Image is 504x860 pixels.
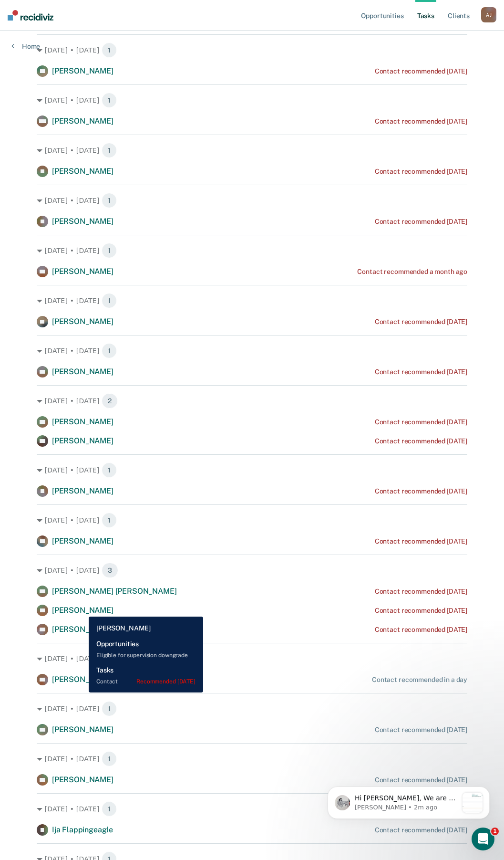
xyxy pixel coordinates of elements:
[375,607,467,615] div: Contact recommended [DATE]
[52,116,113,126] span: [PERSON_NAME]
[37,462,467,478] div: [DATE] • [DATE] 1
[37,563,467,578] div: [DATE] • [DATE] 3
[102,651,117,666] span: 1
[102,801,117,817] span: 1
[37,393,467,409] div: [DATE] • [DATE] 2
[52,725,113,734] span: [PERSON_NAME]
[375,726,467,734] div: Contact recommended [DATE]
[102,751,117,766] span: 1
[37,293,467,308] div: [DATE] • [DATE] 1
[37,143,467,158] div: [DATE] • [DATE] 1
[375,168,467,176] div: Contact recommended [DATE]
[102,462,117,478] span: 1
[375,487,467,495] div: Contact recommended [DATE]
[375,218,467,226] div: Contact recommended [DATE]
[52,625,113,634] span: [PERSON_NAME]
[102,563,118,578] span: 3
[37,93,467,108] div: [DATE] • [DATE] 1
[52,606,113,615] span: [PERSON_NAME]
[52,825,113,834] span: Ija Flappingeagle
[52,675,113,684] span: [PERSON_NAME]
[37,513,467,528] div: [DATE] • [DATE] 1
[102,343,117,358] span: 1
[52,317,113,326] span: [PERSON_NAME]
[481,7,496,22] button: AJ
[52,587,177,596] span: [PERSON_NAME] [PERSON_NAME]
[52,436,113,445] span: [PERSON_NAME]
[375,418,467,426] div: Contact recommended [DATE]
[52,66,113,75] span: [PERSON_NAME]
[52,217,113,226] span: [PERSON_NAME]
[37,751,467,766] div: [DATE] • [DATE] 1
[102,193,117,208] span: 1
[375,117,467,126] div: Contact recommended [DATE]
[37,801,467,817] div: [DATE] • [DATE] 1
[375,537,467,545] div: Contact recommended [DATE]
[375,437,467,445] div: Contact recommended [DATE]
[52,486,113,495] span: [PERSON_NAME]
[102,93,117,108] span: 1
[491,828,499,835] span: 1
[52,267,113,276] span: [PERSON_NAME]
[375,318,467,326] div: Contact recommended [DATE]
[37,243,467,258] div: [DATE] • [DATE] 1
[313,767,504,834] iframe: Intercom notifications message
[372,676,467,684] div: Contact recommended in a day
[357,268,467,276] div: Contact recommended a month ago
[52,417,113,426] span: [PERSON_NAME]
[102,293,117,308] span: 1
[37,193,467,208] div: [DATE] • [DATE] 1
[472,828,494,850] iframe: Intercom live chat
[52,775,113,784] span: [PERSON_NAME]
[52,367,113,376] span: [PERSON_NAME]
[375,587,467,596] div: Contact recommended [DATE]
[375,626,467,634] div: Contact recommended [DATE]
[52,167,113,176] span: [PERSON_NAME]
[102,42,117,58] span: 1
[102,243,117,258] span: 1
[481,7,496,22] div: A J
[102,701,117,716] span: 1
[375,67,467,75] div: Contact recommended [DATE]
[375,368,467,376] div: Contact recommended [DATE]
[102,513,117,528] span: 1
[37,651,467,666] div: [DATE] • [DATE] 1
[37,343,467,358] div: [DATE] • [DATE] 1
[11,42,40,51] a: Home
[37,701,467,716] div: [DATE] • [DATE] 1
[102,393,118,409] span: 2
[52,536,113,545] span: [PERSON_NAME]
[37,42,467,58] div: [DATE] • [DATE] 1
[102,143,117,158] span: 1
[8,10,53,21] img: Recidiviz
